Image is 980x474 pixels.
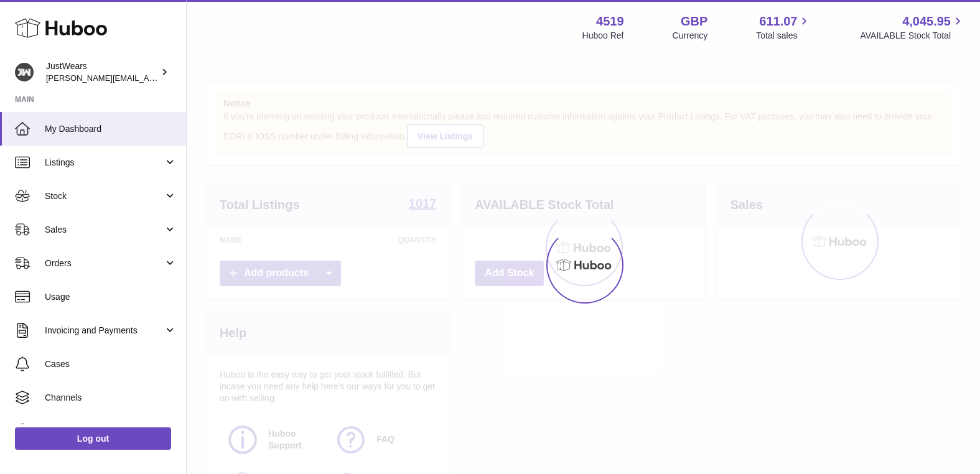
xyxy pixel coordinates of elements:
strong: 4519 [596,13,624,30]
a: 4,045.95 AVAILABLE Stock Total [860,13,965,42]
a: 611.07 Total sales [756,13,811,42]
span: Total sales [756,30,811,42]
span: Channels [45,392,177,404]
span: AVAILABLE Stock Total [860,30,965,42]
div: Huboo Ref [582,30,624,42]
img: josh@just-wears.com [15,63,34,81]
span: Listings [45,157,164,169]
span: 4,045.95 [902,13,951,30]
span: Sales [45,224,164,236]
span: Stock [45,190,164,202]
span: [PERSON_NAME][EMAIL_ADDRESS][DOMAIN_NAME] [46,73,250,83]
div: Currency [673,30,708,42]
a: Log out [15,427,171,450]
span: My Dashboard [45,123,177,135]
span: Orders [45,258,164,269]
span: Cases [45,358,177,370]
span: Usage [45,291,177,303]
span: Invoicing and Payments [45,325,164,337]
div: JustWears [46,60,158,84]
strong: GBP [681,13,707,30]
span: 611.07 [759,13,797,30]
